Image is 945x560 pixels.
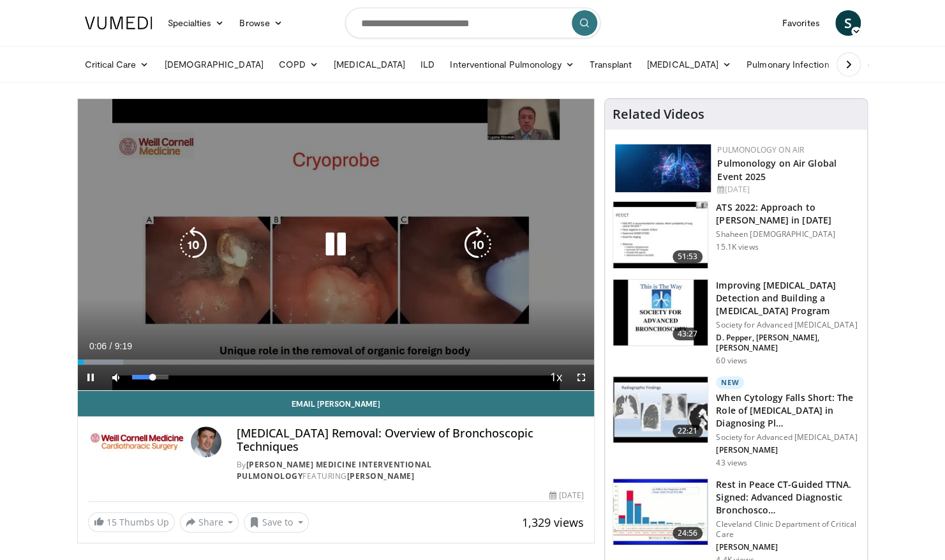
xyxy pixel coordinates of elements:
h3: Improving [MEDICAL_DATA] Detection and Building a [MEDICAL_DATA] Program [716,279,859,317]
button: Fullscreen [569,365,594,390]
button: Playback Rate [543,365,569,390]
span: 1,329 views [522,515,584,530]
button: Pause [78,365,103,390]
a: COPD [271,52,326,77]
a: ILD [413,52,442,77]
a: Specialties [160,10,232,36]
img: Weill Cornell Medicine Interventional Pulmonology [88,427,186,457]
div: Progress Bar [78,359,595,365]
a: Critical Care [77,52,157,77]
h3: When Cytology Falls Short: The Role of [MEDICAL_DATA] in Diagnosing Pl… [716,391,859,430]
span: / [110,341,112,351]
button: Share [180,512,239,533]
img: 119acc87-4b87-43a4-9ec1-3ab87ec69fe1.150x105_q85_crop-smart_upscale.jpg [613,377,708,443]
a: S [835,10,861,36]
a: [MEDICAL_DATA] [326,52,413,77]
img: 5903cf87-07ec-4ec6-b228-01333f75c79d.150x105_q85_crop-smart_upscale.jpg [613,202,708,268]
span: 51:53 [673,250,703,263]
span: 24:56 [673,527,703,540]
button: Save to [244,512,309,533]
span: 22:21 [673,425,703,437]
a: Favorites [775,10,828,36]
video-js: Video Player [78,99,595,391]
p: 43 views [716,458,747,468]
a: [MEDICAL_DATA] [639,52,739,77]
p: D. Pepper, [PERSON_NAME], [PERSON_NAME] [716,333,859,353]
a: 22:21 New When Cytology Falls Short: The Role of [MEDICAL_DATA] in Diagnosing Pl… Society for Adv... [613,376,859,468]
p: Cleveland Clinic Department of Critical Care [716,519,859,540]
a: Pulmonology on Air Global Event 2025 [717,157,837,183]
img: Avatar [191,427,221,457]
h3: Rest in Peace CT-Guided TTNA. Signed: Advanced Diagnostic Bronchosco… [716,478,859,517]
img: 8e3631fa-1f2d-4525-9a30-a37646eef5fe.150x105_q85_crop-smart_upscale.jpg [613,479,708,545]
p: [PERSON_NAME] [716,445,859,455]
img: VuMedi Logo [85,17,153,29]
a: Pulmonary Infection [739,52,849,77]
img: ba18d8f0-9906-4a98-861f-60482623d05e.jpeg.150x105_q85_autocrop_double_scale_upscale_version-0.2.jpg [615,144,711,192]
p: Shaheen [DEMOGRAPHIC_DATA] [716,229,859,239]
a: Browse [232,10,290,36]
a: [DEMOGRAPHIC_DATA] [157,52,271,77]
a: Email [PERSON_NAME] [78,391,595,416]
div: Volume Level [132,375,168,379]
div: [DATE] [717,184,857,195]
p: Society for Advanced [MEDICAL_DATA] [716,432,859,443]
p: [PERSON_NAME] [716,542,859,552]
div: By FEATURING [237,459,584,482]
a: Transplant [582,52,639,77]
h4: Related Videos [613,107,704,122]
div: [DATE] [549,490,584,501]
a: 15 Thumbs Up [88,512,175,532]
input: Search topics, interventions [345,8,600,38]
a: [PERSON_NAME] Medicine Interventional Pulmonology [237,459,432,481]
p: New [716,376,744,389]
span: 9:19 [115,341,132,351]
a: 51:53 ATS 2022: Approach to [PERSON_NAME] in [DATE] Shaheen [DEMOGRAPHIC_DATA] 15.1K views [613,201,859,269]
a: 43:27 Improving [MEDICAL_DATA] Detection and Building a [MEDICAL_DATA] Program Society for Advanc... [613,279,859,366]
p: 15.1K views [716,242,758,252]
a: Pulmonology on Air [717,144,804,155]
button: Mute [103,365,129,390]
span: 15 [107,516,117,528]
h4: [MEDICAL_DATA] Removal: Overview of Bronchoscopic Techniques [237,427,584,454]
a: Interventional Pulmonology [442,52,582,77]
span: 43:27 [673,328,703,340]
p: 60 views [716,356,747,366]
img: da6f2637-572c-4e26-9f3c-99c40a6d351c.150x105_q85_crop-smart_upscale.jpg [613,280,708,346]
h3: ATS 2022: Approach to [PERSON_NAME] in [DATE] [716,201,859,227]
span: 0:06 [89,341,107,351]
p: Society for Advanced [MEDICAL_DATA] [716,320,859,330]
a: [PERSON_NAME] [347,471,415,481]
